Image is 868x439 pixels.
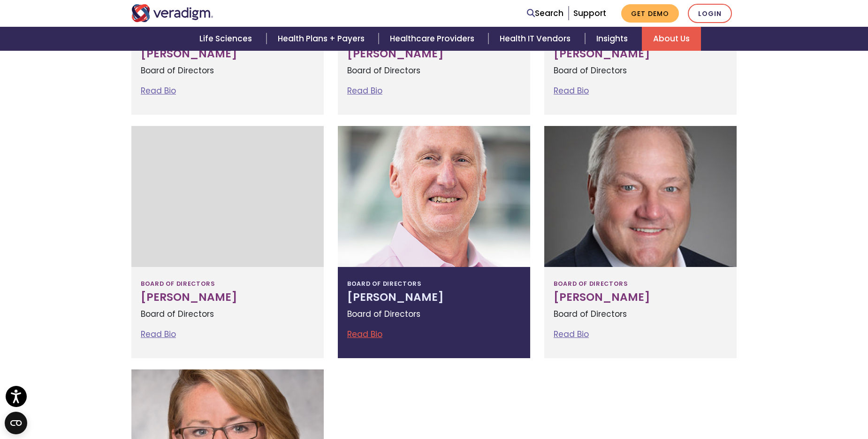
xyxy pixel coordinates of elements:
span: Board of Directors [141,276,214,291]
a: Insights [585,27,642,51]
p: Board of Directors [347,308,521,321]
a: Read Bio [554,329,589,340]
a: Search [527,7,563,20]
span: Board of Directors [554,276,627,291]
a: Read Bio [347,329,382,340]
p: Board of Directors [554,64,727,77]
iframe: Drift Chat Widget [688,371,857,428]
h3: [PERSON_NAME] [141,47,314,61]
a: Life Sciences [188,27,266,51]
h3: [PERSON_NAME] [347,291,521,304]
a: Support [573,8,606,19]
a: Read Bio [347,85,382,96]
h3: [PERSON_NAME] [554,291,727,304]
a: About Us [642,27,701,51]
a: Read Bio [554,85,589,96]
p: Board of Directors [554,308,727,321]
a: Get Demo [621,4,679,23]
h3: [PERSON_NAME] [141,291,314,304]
a: Healthcare Providers [379,27,488,51]
a: Health IT Vendors [488,27,585,51]
p: Board of Directors [141,64,314,77]
span: Board of Directors [347,276,421,291]
a: Read Bio [141,329,176,340]
a: Health Plans + Payers [266,27,379,51]
p: Board of Directors [347,64,521,77]
button: Open CMP widget [5,412,27,434]
a: Login [688,4,732,23]
p: Board of Directors [141,308,314,321]
a: Read Bio [141,85,176,96]
h3: [PERSON_NAME] [347,47,521,61]
h3: [PERSON_NAME] [554,47,727,61]
img: Veradigm logo [131,4,213,22]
